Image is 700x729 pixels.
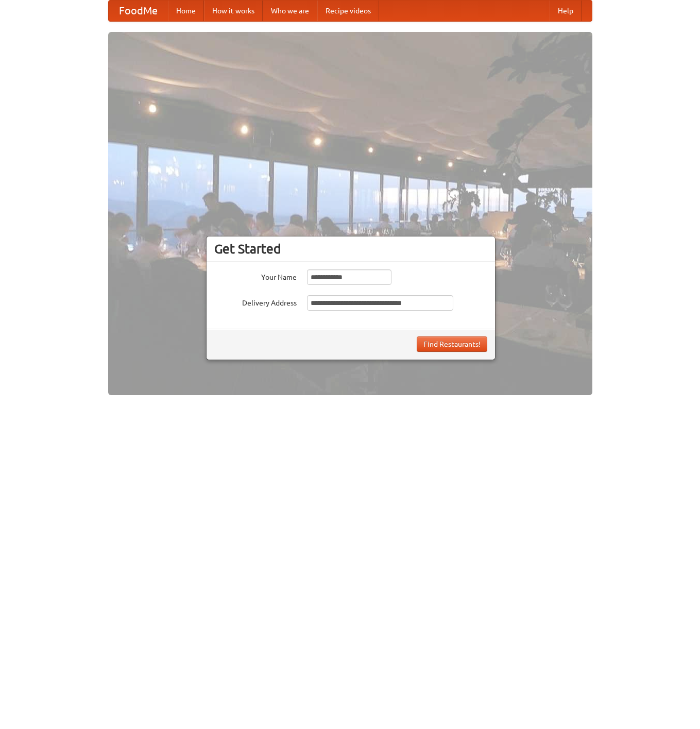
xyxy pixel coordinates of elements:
a: Home [168,1,204,21]
h3: Get Started [214,241,487,257]
button: Find Restaurants! [417,336,487,352]
a: FoodMe [109,1,168,21]
a: How it works [204,1,263,21]
label: Your Name [214,269,297,282]
a: Who we are [263,1,317,21]
a: Recipe videos [317,1,379,21]
label: Delivery Address [214,295,297,308]
a: Help [550,1,582,21]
